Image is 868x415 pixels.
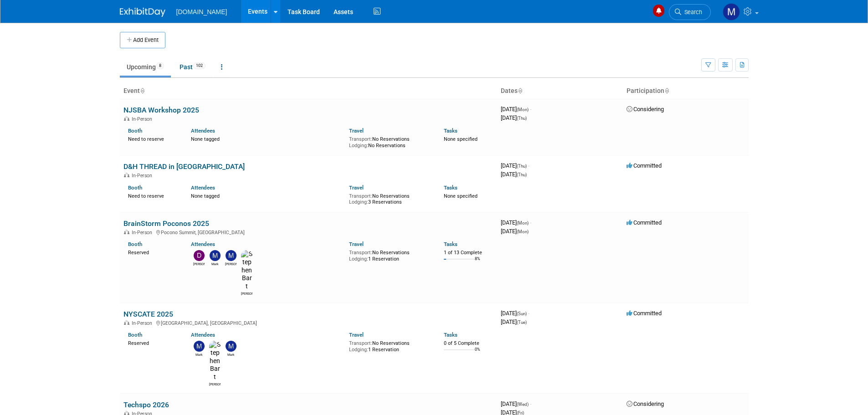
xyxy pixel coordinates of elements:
span: [DATE] [501,114,527,121]
a: Sort by Event Name [140,87,144,94]
span: In-Person [132,320,155,326]
td: 8% [475,256,480,269]
span: - [530,219,531,226]
span: Committed [627,310,662,317]
span: Committed [627,162,662,169]
span: (Thu) [517,116,527,121]
img: Stephen Bart [241,250,252,291]
span: - [530,106,531,113]
span: (Sun) [517,311,527,316]
span: None specified [444,193,478,199]
span: [DATE] [501,162,529,169]
img: Damien Dimino [194,250,205,261]
img: In-Person Event [124,230,129,234]
span: - [528,310,529,317]
img: Mark Menzella [194,341,205,352]
span: In-Person [132,230,155,236]
img: Stephen Bart [209,341,221,381]
span: Transport: [349,340,372,346]
a: BrainStorm Poconos 2025 [123,219,209,228]
div: Reserved [128,248,178,256]
span: (Thu) [517,164,527,169]
span: Lodging: [349,143,368,149]
span: (Mon) [517,220,529,225]
th: Event [120,83,497,99]
a: Attendees [191,332,215,338]
div: Stephen Bart [241,291,252,296]
span: In-Person [132,116,155,122]
div: [GEOGRAPHIC_DATA], [GEOGRAPHIC_DATA] [123,319,493,326]
div: Reserved [128,338,178,347]
span: Committed [627,219,662,226]
span: In-Person [132,173,155,179]
span: Search [681,9,702,15]
span: [DATE] [501,228,529,235]
button: Add Event [120,32,165,48]
a: NJSBA Workshop 2025 [123,106,199,114]
div: None tagged [191,191,342,200]
div: 0 of 5 Complete [444,340,493,347]
div: No Reservations 1 Reservation [349,338,430,353]
div: Mark Menzella [193,352,205,357]
div: Matthew Levin [225,261,236,266]
a: Tasks [444,332,457,338]
div: Damien Dimino [193,261,205,266]
div: Pocono Summit, [GEOGRAPHIC_DATA] [123,228,493,236]
a: D&H THREAD in [GEOGRAPHIC_DATA] [123,162,245,171]
td: 0% [475,347,480,359]
a: Past102 [173,58,212,76]
div: Need to reserve [128,134,178,143]
span: None specified [444,136,478,142]
span: - [528,162,529,169]
a: Booth [128,332,142,338]
a: Attendees [191,184,215,191]
a: Booth [128,184,142,191]
div: None tagged [191,134,342,143]
img: Mark Menzella [723,3,740,20]
span: [DATE] [501,171,527,178]
a: Sort by Participation Type [664,87,669,94]
span: [DATE] [501,400,531,407]
span: [DOMAIN_NAME] [176,8,227,15]
span: (Wed) [517,402,529,407]
a: Tasks [444,184,457,191]
span: [DATE] [501,310,529,317]
span: (Mon) [517,229,529,234]
span: 102 [193,62,205,69]
span: Considering [627,106,664,113]
a: NYSCATE 2025 [123,310,173,318]
a: Travel [349,184,364,191]
a: Attendees [191,128,215,134]
a: Travel [349,332,364,338]
div: Need to reserve [128,191,178,200]
th: Dates [497,83,623,99]
span: Transport: [349,250,372,256]
span: Transport: [349,193,372,199]
div: No Reservations No Reservations [349,134,430,149]
a: Travel [349,241,364,247]
div: No Reservations 1 Reservation [349,248,430,262]
a: Booth [128,241,142,247]
div: No Reservations 3 Reservations [349,191,430,205]
a: Upcoming8 [120,58,171,76]
span: Considering [627,400,664,407]
a: Techspo 2026 [123,400,169,409]
img: In-Person Event [124,116,129,121]
a: Attendees [191,241,215,247]
div: 1 of 13 Complete [444,250,493,256]
a: Tasks [444,241,457,247]
span: 8 [156,62,164,69]
span: [DATE] [501,106,531,113]
div: Stephen Bart [209,381,221,387]
span: (Thu) [517,172,527,177]
span: - [530,400,531,407]
a: Search [669,4,711,20]
img: Mark Menzella [210,250,221,261]
a: Booth [128,128,142,134]
img: Matthew Levin [226,250,236,261]
span: Lodging: [349,347,368,353]
img: In-Person Event [124,320,129,325]
span: Lodging: [349,256,368,262]
div: Mark Menzella [209,261,221,266]
a: Sort by Start Date [518,87,522,94]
